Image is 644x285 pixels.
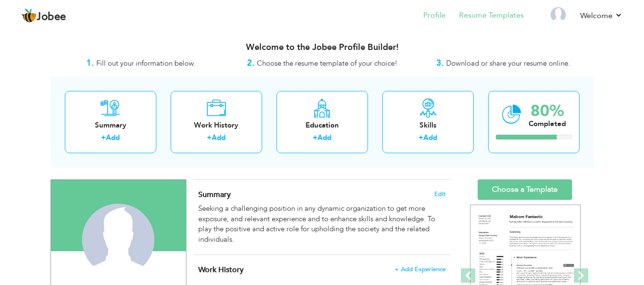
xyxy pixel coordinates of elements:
[423,133,437,142] a: Add
[529,119,566,129] div: Completed
[434,191,446,197] span: Edit
[247,57,255,69] strong: 2.
[284,120,360,130] div: Education
[257,59,398,68] span: Choose the resume template of your choice!
[72,120,149,130] div: Summary
[436,57,444,69] strong: 3.
[529,103,566,119] div: 80%
[580,10,623,21] a: Welcome
[198,189,231,200] span: Summary
[198,265,445,275] h4: This helps to show the companies you have worked for.
[212,133,225,142] a: Add
[82,204,154,276] img: Mafia Munir
[86,57,94,69] strong: 1.
[21,8,66,23] a: Jobee
[459,10,524,21] a: Resume Templates
[207,133,212,143] label: +
[317,133,331,142] a: Add
[37,12,66,22] span: Jobee
[478,179,572,200] a: Choose a Template
[101,133,106,143] label: +
[178,120,255,130] div: Work History
[51,43,594,52] h3: Welcome to the Jobee Profile Builder!
[96,59,195,68] span: Fill out your information below.
[106,133,120,142] a: Add
[446,59,570,68] span: Download or share your resume online.
[198,265,244,275] span: Work History
[419,133,423,143] label: +
[198,190,445,199] h4: Adding a summary is a quick and easy way to highlight your experience and interests.
[21,8,37,23] img: jobee.io
[313,133,317,143] label: +
[390,120,466,130] div: Skills
[551,7,566,22] img: Profile Img
[198,204,445,245] div: Seeking a challenging position in any dynamic organization to get more exposure, and relevant exp...
[423,10,446,21] a: Profile
[395,266,446,273] span: + Add Experience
